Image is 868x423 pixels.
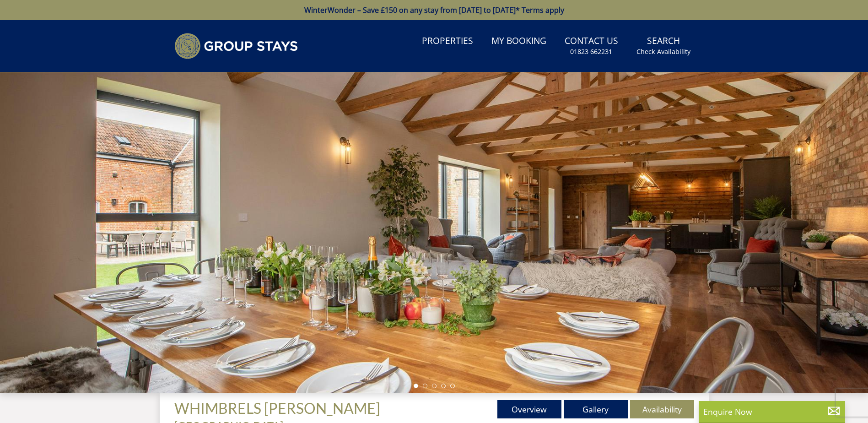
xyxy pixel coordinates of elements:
[561,31,622,61] a: Contact Us01823 662231
[636,47,690,56] small: Check Availability
[497,400,561,418] a: Overview
[174,399,380,417] span: WHIMBRELS [PERSON_NAME]
[633,31,694,61] a: SearchCheck Availability
[703,406,841,418] p: Enquire Now
[418,31,477,52] a: Properties
[630,400,694,418] a: Availability
[570,47,612,56] small: 01823 662231
[174,399,383,417] a: WHIMBRELS [PERSON_NAME]
[174,33,298,59] img: Group Stays
[564,400,628,418] a: Gallery
[488,31,550,52] a: My Booking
